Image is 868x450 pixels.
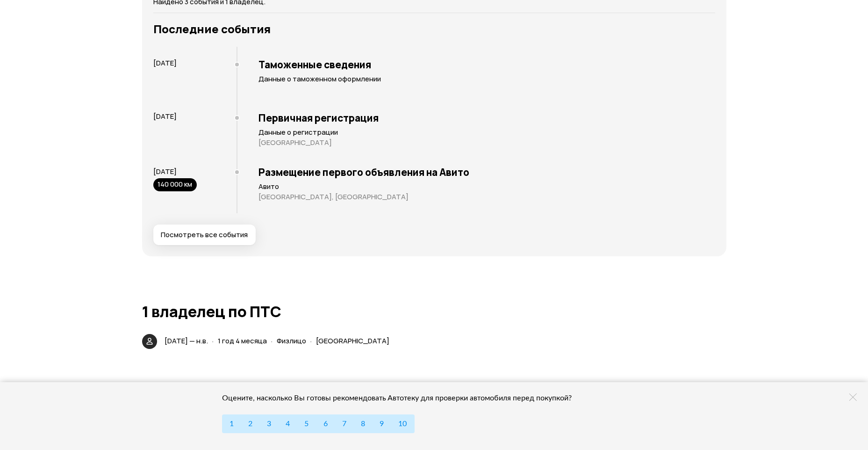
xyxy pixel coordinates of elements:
button: Посмотреть все события [153,225,256,245]
h3: Первичная регистрация [258,112,715,124]
span: 8 [361,420,365,428]
span: 1 год 4 месяца [218,336,267,346]
span: 6 [323,420,328,428]
span: Посмотреть все события [161,230,248,240]
span: 1 [230,420,234,428]
h1: 1 владелец по ПТС [142,303,726,320]
span: 5 [304,420,308,428]
span: [DATE] [153,58,177,68]
button: 9 [372,414,391,433]
span: · [212,333,214,348]
span: 9 [380,420,384,428]
p: Авито [258,182,715,191]
button: 6 [316,414,335,433]
button: 3 [259,414,279,433]
span: 4 [286,420,290,428]
button: 4 [278,414,297,433]
h3: Размещение первого объявления на Авито [258,166,715,178]
span: [DATE] [153,167,177,176]
div: 140 000 км [153,178,197,191]
p: Данные о регистрации [258,128,715,137]
button: 1 [222,414,241,433]
p: [GEOGRAPHIC_DATA] [258,138,715,147]
p: Данные о таможенном оформлении [258,74,715,84]
span: Физлицо [277,336,306,346]
span: [DATE] — н.в. [165,336,208,346]
span: 3 [267,420,271,428]
button: 5 [297,414,316,433]
button: 7 [335,414,354,433]
h3: Последние события [153,22,715,36]
span: · [310,333,312,348]
div: Оцените, насколько Вы готовы рекомендовать Автотеку для проверки автомобиля перед покупкой? [222,393,584,403]
h3: Таможенные сведения [258,58,715,71]
span: 7 [342,420,346,428]
button: 8 [353,414,373,433]
span: 10 [398,420,407,428]
span: [DATE] [153,111,177,121]
button: 10 [391,414,414,433]
span: [GEOGRAPHIC_DATA] [316,336,389,346]
button: 2 [241,414,260,433]
span: 2 [248,420,252,428]
p: [GEOGRAPHIC_DATA], [GEOGRAPHIC_DATA] [258,192,715,202]
span: · [271,333,273,348]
